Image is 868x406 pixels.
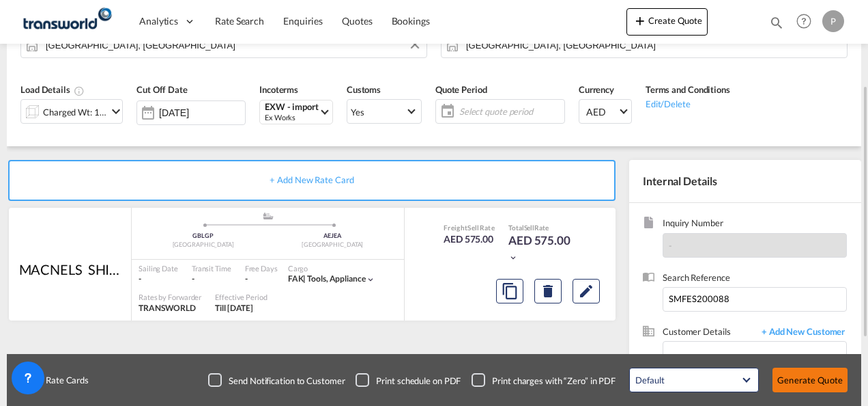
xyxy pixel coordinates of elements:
[444,223,495,232] div: Freight Rate
[586,105,618,119] span: AED
[259,100,333,124] md-select: Select Incoterms: EXW - import Ex Works
[579,84,614,95] span: Currency
[260,213,276,219] md-icon: assets/icons/custom/ship-fill.svg
[629,160,861,202] div: Internal Details
[139,263,178,273] div: Sailing Date
[20,99,123,124] div: Charged Wt: 10.90 W/Micon-chevron-down
[792,10,822,34] div: Help
[792,10,815,33] span: Help
[139,292,201,302] div: Rates by Forwarder
[376,375,461,387] div: Print schedule on PDF
[20,84,85,95] span: Load Details
[8,160,616,201] div: + Add New Rate Card
[669,342,846,373] input: Enter Customer Details
[356,373,461,387] md-checkbox: Checkbox No Ink
[215,303,253,314] div: Till 30 Sep 2025
[496,279,523,303] button: Copy
[466,33,840,57] input: Search by Door/Port
[579,99,632,124] md-select: Select Currency: د.إ AEDUnited Arab Emirates Dirham
[467,224,479,232] span: Sell
[663,325,755,341] span: Customer Details
[663,287,847,312] input: Enter search reference
[769,15,784,30] md-icon: icon-magnify
[303,273,306,284] span: |
[159,107,245,118] input: Select
[646,96,730,110] div: Edit/Delete
[215,15,264,27] span: Rate Search
[444,232,495,246] div: AED 575.00
[342,15,372,27] span: Quotes
[492,375,616,387] div: Print charges with “Zero” in PDF
[502,283,518,299] md-icon: assets/icons/custom/copyQuote.svg
[265,112,319,122] div: Ex Works
[229,375,345,387] div: Send Notification to Customer
[459,105,561,118] span: Select quote period
[441,33,848,58] md-input-container: Jebel Ali, AEJEA
[436,103,452,120] md-icon: icon-calendar
[524,224,535,232] span: Sell
[534,279,562,303] button: Delete
[472,373,616,387] md-checkbox: Checkbox No Ink
[208,373,345,387] md-checkbox: Checkbox No Ink
[136,84,188,95] span: Cut Off Date
[456,102,564,121] span: Select quote period
[20,33,427,58] md-input-container: London Gateway Port, GBLGP
[43,103,107,122] div: Charged Wt: 10.90 W/M
[192,263,231,273] div: Transit Time
[245,263,278,273] div: Free Days
[508,232,577,265] div: AED 575.00
[20,6,113,37] img: f753ae806dec11f0841701cdfdf085c0.png
[626,8,708,36] button: icon-plus 400-fgCreate Quote
[139,241,268,249] div: [GEOGRAPHIC_DATA]
[405,34,425,55] button: Clear Input
[39,374,89,386] span: Rate Cards
[646,84,730,95] span: Terms and Conditions
[139,232,268,241] div: GBLGP
[508,223,577,232] div: Total Rate
[351,107,364,118] div: Yes
[347,84,381,95] span: Customs
[769,15,784,36] div: icon-magnify
[259,84,298,95] span: Incoterms
[772,368,848,392] button: Generate Quote
[288,263,375,273] div: Cargo
[288,273,366,285] div: tools, appliance
[663,271,847,287] span: Search Reference
[635,375,664,385] div: Default
[139,273,178,285] div: -
[508,253,518,262] md-icon: icon-chevron-down
[283,15,323,27] span: Enquiries
[366,275,375,284] md-icon: icon-chevron-down
[822,10,844,32] div: P
[139,14,178,28] span: Analytics
[632,12,648,29] md-icon: icon-plus 400-fg
[288,273,308,284] span: FAK
[573,279,600,303] button: Edit
[245,273,248,285] div: -
[663,217,847,232] span: Inquiry Number
[215,292,267,302] div: Effective Period
[139,303,201,314] div: TRANSWORLD
[755,325,847,341] span: + Add New Customer
[108,103,124,120] md-icon: icon-chevron-down
[215,303,253,313] span: Till [DATE]
[435,84,487,95] span: Quote Period
[74,85,85,96] md-icon: Chargeable Weight
[347,99,422,124] md-select: Select Customs: Yes
[192,273,231,285] div: -
[46,33,420,57] input: Search by Door/Port
[669,240,672,251] span: -
[270,174,353,185] span: + Add New Rate Card
[265,102,319,112] div: EXW - import
[392,15,430,27] span: Bookings
[268,241,398,249] div: [GEOGRAPHIC_DATA]
[19,260,121,279] div: MACNELS SHIPPING LLC / TDWC-DUBAI
[139,303,196,313] span: TRANSWORLD
[268,232,398,241] div: AEJEA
